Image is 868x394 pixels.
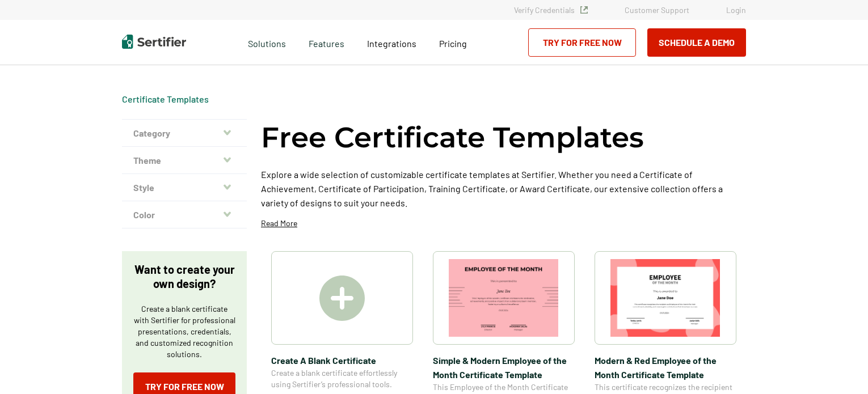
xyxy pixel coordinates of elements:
span: Certificate Templates [122,94,209,105]
p: Explore a wide selection of customizable certificate templates at Sertifier. Whether you need a C... [261,167,746,210]
h1: Free Certificate Templates [261,119,644,156]
span: Create A Blank Certificate [271,353,413,367]
p: Read More [261,218,297,229]
button: Color [122,201,247,228]
img: Create A Blank Certificate [319,276,365,321]
span: Features [309,35,344,49]
span: Modern & Red Employee of the Month Certificate Template [595,353,736,382]
img: Modern & Red Employee of the Month Certificate Template [610,259,720,337]
img: Sertifier | Digital Credentialing Platform [122,35,186,49]
span: Integrations [367,38,416,49]
p: Want to create your own design? [133,262,235,291]
a: Login [726,5,746,15]
a: Integrations [367,35,416,49]
a: Customer Support [625,5,689,15]
a: Pricing [439,35,467,49]
button: Style [122,174,247,201]
div: Breadcrumb [122,94,209,105]
span: Simple & Modern Employee of the Month Certificate Template [433,353,575,382]
a: Try for Free Now [528,28,636,57]
span: Solutions [248,35,286,49]
button: Category [122,120,247,147]
span: Create a blank certificate effortlessly using Sertifier’s professional tools. [271,367,413,390]
a: Verify Credentials [514,5,588,15]
button: Theme [122,147,247,174]
img: Verified [580,6,588,14]
span: Pricing [439,38,467,49]
img: Simple & Modern Employee of the Month Certificate Template [449,259,559,337]
a: Certificate Templates [122,94,209,104]
p: Create a blank certificate with Sertifier for professional presentations, credentials, and custom... [133,303,235,360]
